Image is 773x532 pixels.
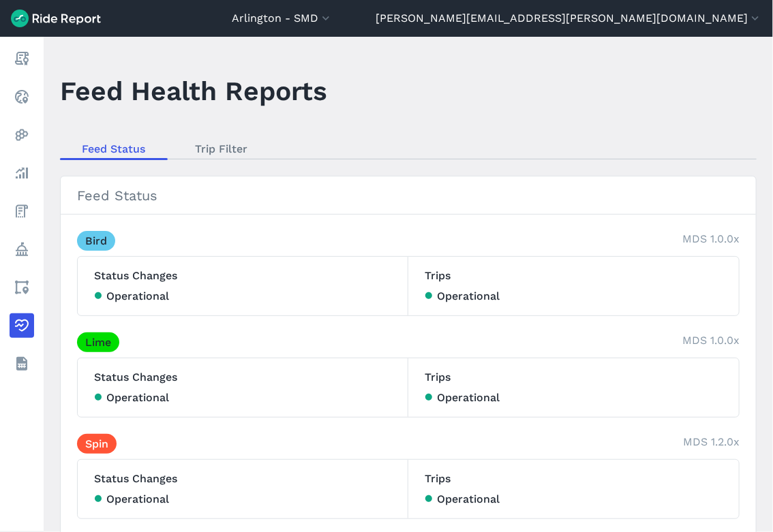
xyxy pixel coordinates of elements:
a: Realtime [10,84,34,109]
a: Policy [10,237,34,262]
a: Trip Filter [168,138,275,159]
div: Operational [94,390,391,406]
a: Lime [77,332,119,352]
button: [PERSON_NAME][EMAIL_ADDRESS][PERSON_NAME][DOMAIN_NAME] [376,10,762,27]
a: Spin [77,434,117,454]
div: Trips [408,358,739,417]
div: MDS 1.0.0x [682,231,740,251]
div: Trips [408,460,739,518]
div: Operational [425,491,723,507]
img: Ride Report [11,10,101,27]
a: Report [10,46,34,71]
div: MDS 1.0.0x [682,332,740,352]
div: Operational [425,390,723,406]
h2: Feed Status [61,176,756,215]
a: Bird [77,231,115,251]
div: Operational [94,491,391,507]
div: Operational [425,288,723,304]
a: Analyze [10,161,34,185]
div: Trips [408,257,739,315]
a: Datasets [10,351,34,376]
a: Health [10,313,34,338]
div: Status Changes [78,257,408,315]
a: Areas [10,275,34,300]
a: Feed Status [60,138,168,159]
div: Status Changes [78,460,408,518]
h1: Feed Health Reports [60,72,327,110]
button: Arlington - SMD [232,10,333,27]
a: Fees [10,199,34,223]
div: Operational [94,288,391,304]
div: Status Changes [78,358,408,417]
a: Heatmaps [10,123,34,147]
div: MDS 1.2.0x [683,434,740,454]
